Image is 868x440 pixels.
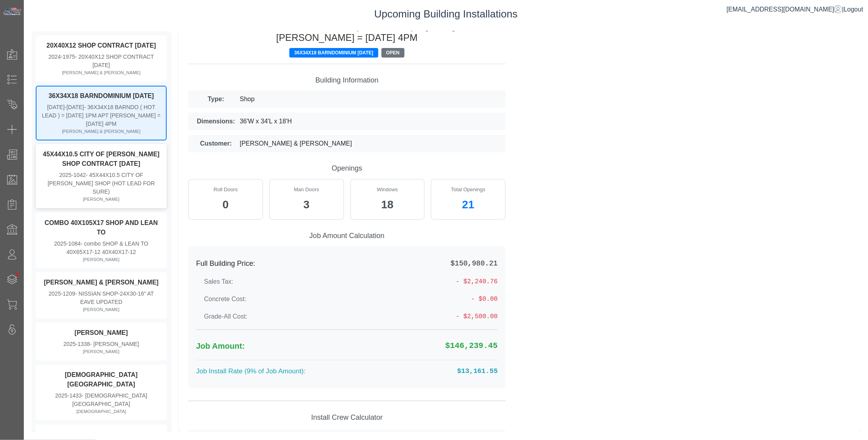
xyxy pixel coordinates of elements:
[727,5,863,14] div: |
[75,329,128,336] strong: [PERSON_NAME]
[48,172,155,195] span: - 45X44X10.5 CITY OF [PERSON_NAME] SHOP (HOT LEAD FOR SURE)
[2,7,22,16] img: Metals Direct Inc Logo
[44,279,159,286] strong: [PERSON_NAME] & [PERSON_NAME]
[41,408,161,415] div: [DEMOGRAPHIC_DATA]
[192,117,240,126] label: Dimensions:
[357,186,418,194] div: Windows
[75,54,154,68] span: - 20X40X12 SHOP CONTRACT [DATE]
[204,277,233,286] label: Sales Tax:
[188,232,506,240] h5: Job Amount Calculation
[72,392,147,407] span: - [DEMOGRAPHIC_DATA][GEOGRAPHIC_DATA]
[43,151,160,167] strong: 45X44X10.5 CITY OF [PERSON_NAME] SHOP CONTRACT [DATE]
[41,196,161,203] div: [PERSON_NAME]
[196,366,306,377] label: Job Install Rate (9% of Job Amount):
[44,219,158,236] strong: COMBO 40X105X17 SHOP AND LEAN TO
[204,294,246,304] label: Concrete Cost:
[90,341,139,347] span: - [PERSON_NAME]
[727,6,842,13] a: [EMAIL_ADDRESS][DOMAIN_NAME]
[844,6,863,13] span: Logout
[450,294,498,304] span: - $0.00
[450,366,498,377] span: $13,161.55
[8,261,28,287] span: •
[41,348,161,355] div: [PERSON_NAME]
[41,69,161,76] div: [PERSON_NAME] & [PERSON_NAME]
[41,306,161,313] div: [PERSON_NAME]
[188,21,506,44] h4: [DATE]-[DATE]
[32,8,860,20] h3: Upcoming Building Installations
[289,48,378,58] span: 36X34X18 BARNDOMINIUM [DATE]
[450,277,498,286] span: - $2,240.76
[75,431,128,438] strong: [PERSON_NAME]
[188,413,506,422] h5: Install Crew Calculator
[41,53,161,69] div: 2024-1975
[188,164,506,173] h5: Openings
[240,117,292,126] span: 36'W x 34'L x 18'H
[75,290,154,305] span: - NISSIAN SHOP-24X30-16" AT EAVE UPDATED
[381,48,404,58] span: OPEN
[66,240,148,255] span: - combo SHOP & LEAN TO 40X65X17-12 40X40X17-12
[42,104,160,127] span: - 36X34X18 BARNDO ( HOT LEAD ) = [DATE] 1PM APT [PERSON_NAME] = [DATE] 4PM
[437,186,499,194] div: Total Openings
[41,240,161,256] div: 2025-1084
[276,196,337,213] div: 3
[276,186,337,194] div: Man Doors
[204,312,247,321] label: Grade-All Cost:
[41,171,161,196] div: 2025-1042
[192,94,240,104] label: Type:
[41,340,161,348] div: 2025-1338
[445,341,498,350] strong: $146,239.45
[195,196,256,213] div: 0
[240,139,352,148] span: [PERSON_NAME] & [PERSON_NAME]
[188,76,506,85] h5: Building Information
[196,342,245,350] strong: Job Amount:
[46,42,156,49] strong: 20X40X12 SHOP CONTRACT [DATE]
[450,312,498,321] span: - $2,500.00
[41,290,161,306] div: 2025-1209
[65,371,137,388] strong: [DEMOGRAPHIC_DATA][GEOGRAPHIC_DATA]
[192,139,240,148] label: Customer:
[41,256,161,263] div: [PERSON_NAME]
[41,103,161,128] div: [DATE]-[DATE]
[259,21,498,43] span: - 36X34X18 BARNDO ( HOT LEAD ) = [DATE] 1PM APT [PERSON_NAME] = [DATE] 4PM
[437,196,499,213] div: 21
[357,196,418,213] div: 18
[240,94,254,104] span: Shop
[41,392,161,408] div: 2025-1433
[450,258,498,269] span: $150,980.21
[48,92,154,99] strong: 36X34X18 BARNDOMINIUM [DATE]
[196,258,255,269] label: Full Building Price:
[195,186,256,194] div: Roll Doors
[41,128,161,135] div: [PERSON_NAME] & [PERSON_NAME]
